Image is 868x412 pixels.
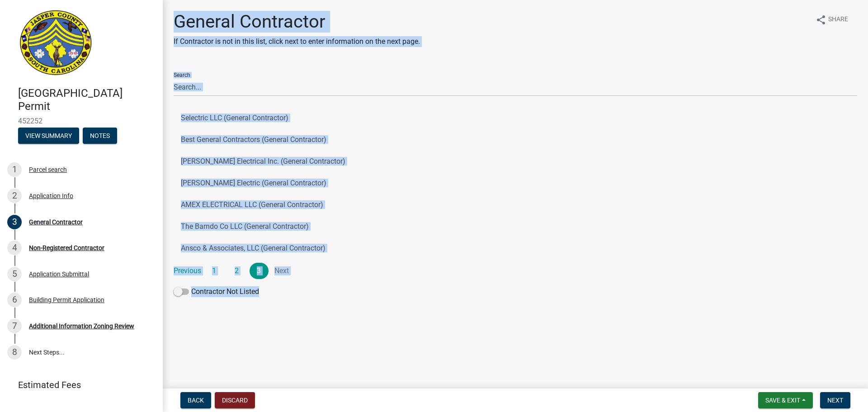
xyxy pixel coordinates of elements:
button: Ansco & Associates, LLC (General Contractor) [174,237,857,259]
div: 2 [7,189,22,203]
div: 1 [7,162,22,177]
button: The Barndo Co LLC (General Contractor) [174,216,857,237]
wm-modal-confirm: Notes [83,133,117,140]
button: View Summary [18,128,79,144]
a: 2 [227,263,246,279]
p: If Contractor is not in this list, click next to enter information on the next page. [174,36,420,47]
button: Selectric LLC (General Contractor) [174,107,857,129]
div: 3 [7,215,22,229]
button: Back [180,392,211,408]
h4: [GEOGRAPHIC_DATA] Permit [18,87,156,113]
div: Non-Registered Contractor [29,245,104,251]
span: Share [828,14,848,25]
button: Save & Exit [758,392,813,408]
span: Back [188,397,204,404]
input: Search... [174,78,857,96]
div: Application Submittal [29,271,89,277]
button: [PERSON_NAME] Electrical Inc. (General Contractor) [174,151,857,172]
button: Notes [83,128,117,144]
span: 452252 [18,117,145,125]
div: 6 [7,293,22,307]
button: AMEX ELECTRICAL LLC (General Contractor) [174,194,857,216]
div: 7 [7,319,22,333]
div: 4 [7,241,22,255]
wm-modal-confirm: Summary [18,133,79,140]
a: 1 [205,263,224,279]
div: Parcel search [29,166,67,173]
nav: Page navigation [174,263,857,279]
div: Additional Information Zoning Review [29,323,134,329]
div: 5 [7,267,22,281]
button: shareShare [808,11,855,28]
span: Next [827,397,843,404]
img: Jasper County, South Carolina [18,9,94,77]
div: Building Permit Application [29,297,104,303]
div: General Contractor [29,219,83,225]
a: Estimated Fees [7,376,148,394]
button: Next [820,392,850,408]
div: Application Info [29,193,73,199]
a: 3 [250,263,269,279]
label: Contractor Not Listed [174,286,259,297]
button: Discard [215,392,255,408]
button: [PERSON_NAME] Electric (General Contractor) [174,172,857,194]
span: Save & Exit [765,397,800,404]
i: share [816,14,826,25]
a: Previous [174,263,201,279]
div: 8 [7,345,22,360]
h1: General Contractor [174,11,420,33]
button: Best General Contractors (General Contractor) [174,129,857,151]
